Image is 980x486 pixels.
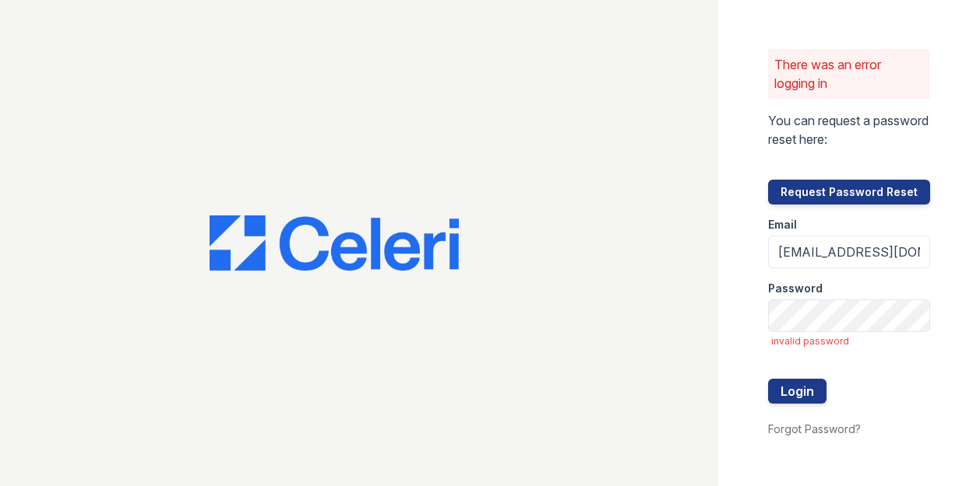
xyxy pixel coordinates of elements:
a: Forgot Password? [768,422,861,435]
label: Email [768,217,797,233]
label: Password [768,281,823,296]
p: There was an error logging in [774,55,924,93]
img: CE_Logo_Blue-a8612792a0a2168367f1c8372b55b34899dd931a85d93a1a3d3e32e68fde9ad4.png [210,215,459,271]
button: Request Password Reset [768,180,930,205]
span: invalid password [771,335,930,348]
p: You can request a password reset here: [768,111,930,149]
button: Login [768,379,827,404]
